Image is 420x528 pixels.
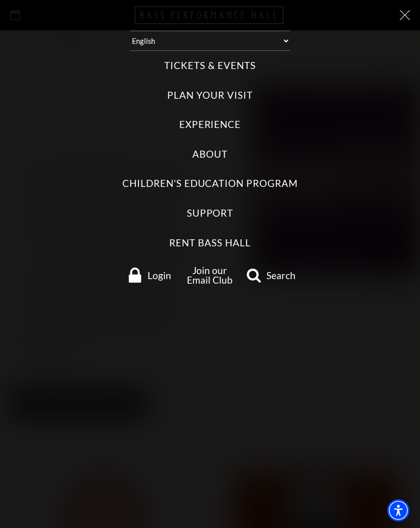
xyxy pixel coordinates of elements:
a: search [241,268,301,283]
label: Tickets & Events [164,59,255,73]
label: Plan Your Visit [167,89,252,102]
a: Login [119,268,179,283]
span: Login [148,271,171,280]
span: Search [266,271,296,280]
select: Select: [130,31,290,51]
label: Rent Bass Hall [169,236,250,250]
div: Accessibility Menu [387,499,409,521]
label: Experience [179,118,241,131]
label: About [192,148,228,161]
label: Support [187,207,234,220]
label: Children's Education Program [122,177,298,190]
a: Join our Email Club [187,265,233,286]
